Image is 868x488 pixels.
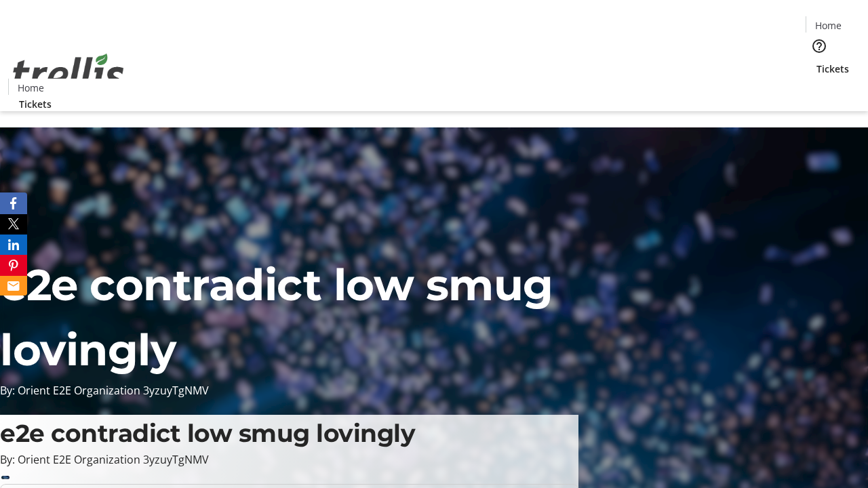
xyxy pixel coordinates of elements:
[8,39,129,106] img: Orient E2E Organization 3yzuyTgNMV's Logo
[9,81,52,95] a: Home
[18,81,44,95] span: Home
[806,18,850,33] a: Home
[806,33,833,60] button: Help
[815,18,842,33] span: Home
[806,62,860,76] a: Tickets
[816,62,849,76] span: Tickets
[8,97,62,111] a: Tickets
[19,97,52,111] span: Tickets
[806,76,833,103] button: Cart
